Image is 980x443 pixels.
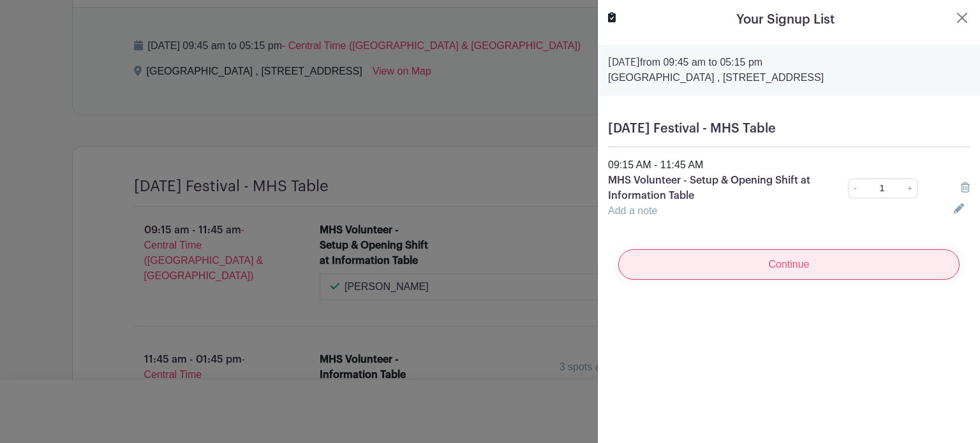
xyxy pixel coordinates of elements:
[608,121,970,136] h5: [DATE] Festival - MHS Table
[608,205,657,216] a: Add a note
[618,249,960,280] input: Continue
[608,70,970,85] p: [GEOGRAPHIC_DATA] , [STREET_ADDRESS]
[600,157,977,173] div: 09:15 AM - 11:45 AM
[954,10,970,25] button: Close
[736,10,835,29] h5: Your Signup List
[608,57,640,68] strong: [DATE]
[902,178,918,198] a: +
[608,55,970,70] p: from 09:45 am to 05:15 pm
[608,173,813,203] p: MHS Volunteer - Setup & Opening Shift at Information Table
[848,178,862,198] a: -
